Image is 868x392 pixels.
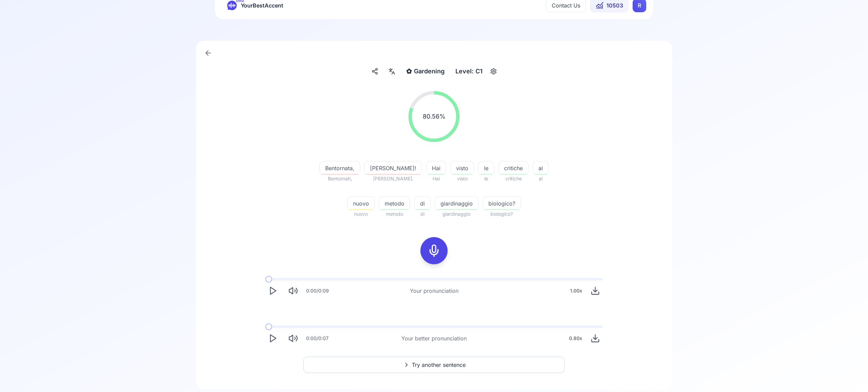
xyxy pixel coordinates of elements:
button: metodo [379,196,410,210]
div: Your better pronunciation [401,334,467,342]
button: al [533,161,549,175]
div: 1.00 x [567,284,585,298]
span: giardinaggio [435,199,478,208]
span: metodo [379,210,410,218]
span: YourBestAccent [241,1,283,10]
button: ✿Gardening [403,65,447,77]
span: Bentornata, [320,164,360,172]
button: Download audio [588,283,603,298]
span: di [415,199,430,208]
button: Try another sentence [303,357,565,373]
span: di [414,210,431,218]
button: Mute [286,283,301,298]
span: Hai [426,175,446,183]
span: metodo [379,199,410,208]
button: Play [265,331,280,346]
span: visto [450,175,474,183]
div: Level: C1 [453,65,485,77]
button: giardinaggio [435,196,479,210]
a: betaYourBestAccent [222,1,289,10]
span: Hai [427,164,446,172]
button: biologico? [483,196,521,210]
span: le [478,175,494,183]
span: nuovo [348,199,374,208]
span: critiche [499,164,528,172]
span: Gardening [414,67,445,76]
div: 0.80 x [566,332,585,345]
span: al [533,175,549,183]
span: [PERSON_NAME]! [365,164,422,172]
span: biologico? [483,199,521,208]
button: visto [450,161,474,175]
div: 0:00 / 0:09 [306,287,329,294]
span: [PERSON_NAME]. [364,175,422,183]
span: giardinaggio [435,210,479,218]
button: Bentornata, [319,161,360,175]
span: visto [451,164,474,172]
span: Bentornati, [319,175,360,183]
button: le [478,161,494,175]
span: ✿ [406,67,412,76]
button: nuovo [347,196,375,210]
span: 10503 [606,1,623,10]
span: biologico? [483,210,521,218]
span: al [533,164,548,172]
button: Hai [426,161,446,175]
span: le [479,164,494,172]
button: critiche [498,161,529,175]
button: Download audio [588,331,603,346]
span: 80.56 % [423,112,446,121]
button: di [414,196,431,210]
span: Try another sentence [412,361,466,369]
span: nuovo [347,210,375,218]
button: Mute [286,331,301,346]
button: [PERSON_NAME]! [364,161,422,175]
button: Play [265,283,280,298]
span: critiche [498,175,529,183]
button: Level: C1 [453,65,499,77]
div: 0:00 / 0:07 [306,335,329,342]
div: Your pronunciation [410,287,458,295]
